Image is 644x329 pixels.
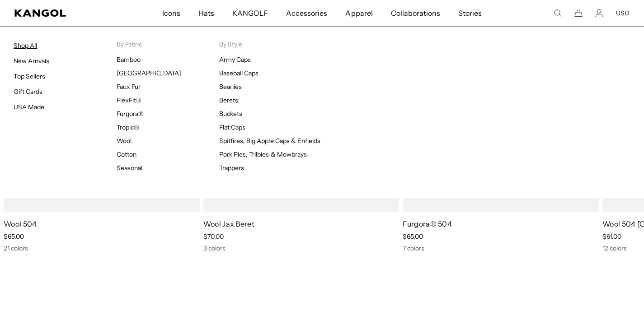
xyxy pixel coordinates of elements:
p: By Fabric [117,40,220,48]
a: Furgora® [117,110,144,118]
a: Seasonal [117,164,142,172]
a: Top Sellers [14,72,45,80]
a: Trappers [219,164,244,172]
a: Wool Jax Beret [203,219,254,228]
a: Kangol [14,9,107,17]
button: Cart [574,9,583,17]
a: Bamboo [117,56,141,64]
a: Beanies [219,83,242,91]
a: Cotton [117,150,136,158]
button: USD [616,9,630,17]
a: USA Made [14,103,44,111]
a: Army Caps [219,56,251,64]
summary: Search here [554,9,562,17]
span: $65.00 [4,232,24,241]
a: Pork Pies, Trilbies & Mowbrays [219,150,307,158]
a: [GEOGRAPHIC_DATA] [117,69,181,77]
a: Flat Caps [219,123,245,131]
span: $61.00 [602,232,621,241]
a: FlexFit® [117,96,141,104]
a: Spitfires, Big Apple Caps & Enfields [219,137,320,145]
a: Baseball Caps [219,69,259,77]
a: Berets [219,96,238,104]
a: Faux Fur [117,83,141,91]
span: $65.00 [403,232,423,241]
a: Wool 504 [4,219,37,228]
a: Account [595,9,603,17]
a: Furgora® 504 [403,219,452,228]
a: Buckets [219,110,242,118]
p: By Style [219,40,322,48]
span: $70.00 [203,232,224,241]
a: Shop All [14,42,37,50]
a: Gift Cards [14,88,42,96]
a: Tropic® [117,123,139,131]
a: Wool [117,137,132,145]
div: 3 colors [203,244,400,252]
a: New Arrivals [14,57,49,65]
div: 7 colors [403,244,599,252]
div: 21 colors [4,244,200,252]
